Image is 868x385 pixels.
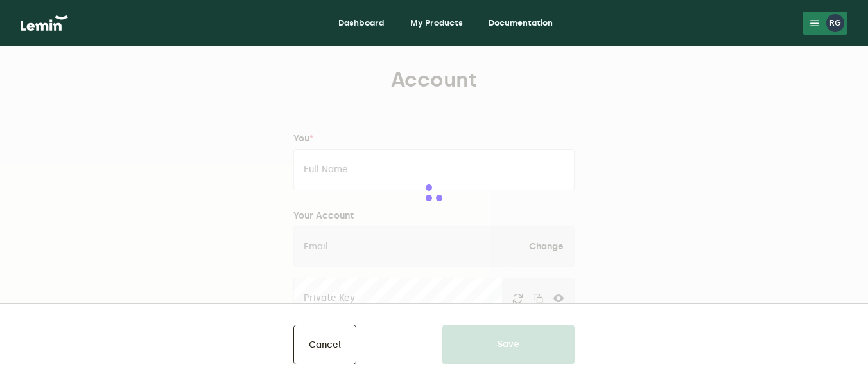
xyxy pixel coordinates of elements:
div: RG [826,14,844,32]
button: Cancel [293,325,356,364]
button: Save [442,325,575,364]
img: logo [21,15,68,31]
button: RG [803,12,847,35]
a: Dashboard [328,13,395,33]
a: My Products [400,13,473,33]
a: Documentation [478,13,563,33]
